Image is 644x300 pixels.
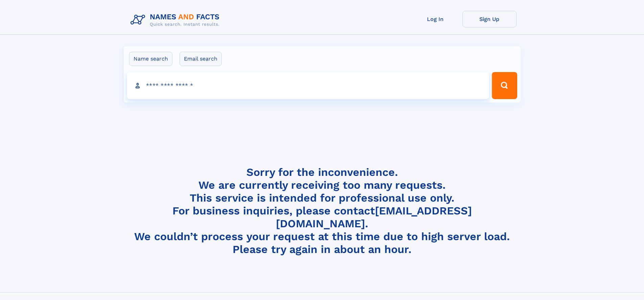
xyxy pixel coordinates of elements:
[276,204,472,230] a: [EMAIL_ADDRESS][DOMAIN_NAME]
[180,52,222,66] label: Email search
[128,166,517,256] h4: Sorry for the inconvenience. We are currently receiving too many requests. This service is intend...
[462,11,517,27] a: Sign Up
[128,11,225,29] img: Logo Names and Facts
[492,72,517,99] button: Search Button
[127,72,489,99] input: search input
[129,52,172,66] label: Name search
[408,11,462,27] a: Log In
